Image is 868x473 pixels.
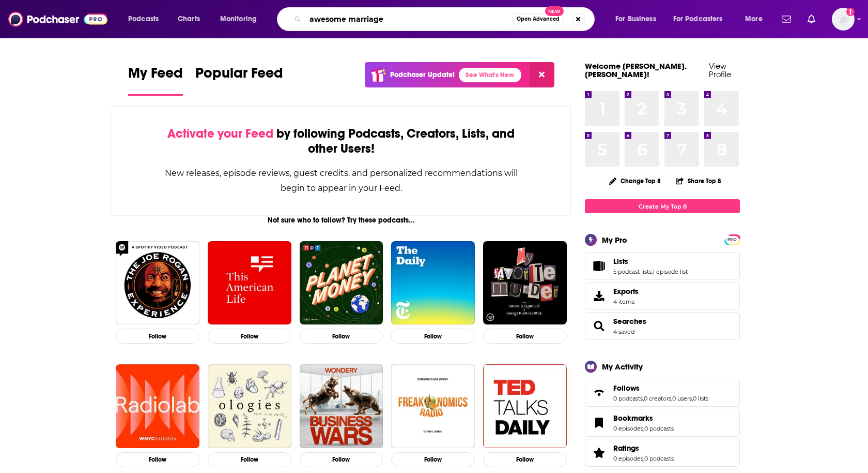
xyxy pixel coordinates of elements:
[116,364,199,448] img: Radiolab
[208,329,291,344] button: Follow
[167,126,273,141] span: Activate your Feed
[116,241,199,325] img: The Joe Rogan Experience
[832,8,855,31] span: Logged in as heidi.egloff
[653,268,688,275] a: 1 episode list
[208,452,291,467] button: Follow
[585,439,740,467] span: Ratings
[644,395,671,402] a: 0 creators
[643,395,644,402] span: ,
[613,444,639,453] span: Ratings
[213,11,270,27] button: open menu
[116,329,199,344] button: Follow
[613,455,643,462] a: 0 episodes
[652,268,653,275] span: ,
[305,11,512,27] input: Search podcasts, credits, & more...
[608,11,669,27] button: open menu
[178,12,200,26] span: Charts
[287,7,605,31] div: Search podcasts, credits, & more...
[588,319,609,333] a: Searches
[116,452,199,467] button: Follow
[832,8,855,31] button: Show profile menu
[675,171,722,191] button: Share Top 8
[128,64,183,96] a: My Feed
[585,312,740,340] span: Searches
[613,395,643,402] a: 0 podcasts
[613,298,639,305] span: 4 items
[726,236,738,244] span: PRO
[195,64,283,96] a: Popular Feed
[778,10,795,28] a: Show notifications dropdown
[300,329,383,344] button: Follow
[588,446,609,460] a: Ratings
[588,386,609,400] a: Follows
[208,241,291,325] img: This American Life
[483,241,567,325] a: My Favorite Murder with Karen Kilgariff and Georgia Hardstark
[459,68,521,82] a: See What's New
[613,317,646,326] a: Searches
[164,126,519,156] div: by following Podcasts, Creators, Lists, and other Users!
[613,257,688,266] a: Lists
[585,409,740,437] span: Bookmarks
[644,425,674,432] a: 0 podcasts
[588,289,609,303] span: Exports
[643,425,644,432] span: ,
[300,364,383,448] img: Business Wars
[112,216,571,225] div: Not sure who to follow? Try these podcasts...
[613,383,640,393] span: Follows
[585,252,740,280] span: Lists
[585,379,740,407] span: Follows
[613,287,639,296] span: Exports
[391,452,475,467] button: Follow
[673,12,723,26] span: For Podcasters
[128,64,183,88] span: My Feed
[613,328,634,335] a: 4 saved
[585,61,687,79] a: Welcome [PERSON_NAME].[PERSON_NAME]!
[709,61,731,79] a: View Profile
[602,235,627,245] div: My Pro
[613,444,674,453] a: Ratings
[613,268,652,275] a: 5 podcast lists
[613,413,674,423] a: Bookmarks
[391,241,475,325] img: The Daily
[8,9,107,29] a: Podchaser - Follow, Share and Rate Podcasts
[300,452,383,467] button: Follow
[545,6,564,16] span: New
[615,12,656,26] span: For Business
[208,364,291,448] img: Ologies with Alie Ward
[692,395,693,402] span: ,
[745,12,763,26] span: More
[672,395,692,402] a: 0 users
[602,362,643,372] div: My Activity
[585,282,740,310] a: Exports
[171,11,206,27] a: Charts
[613,413,653,423] span: Bookmarks
[832,8,855,31] img: User Profile
[128,12,159,26] span: Podcasts
[483,452,567,467] button: Follow
[220,12,257,26] span: Monitoring
[517,17,560,22] span: Open Advanced
[121,11,172,27] button: open menu
[300,241,383,325] a: Planet Money
[391,364,475,448] img: Freakonomics Radio
[726,235,738,243] a: PRO
[585,199,740,213] a: Create My Top 8
[195,64,283,88] span: Popular Feed
[613,425,643,432] a: 0 episodes
[667,11,738,27] button: open menu
[603,174,667,187] button: Change Top 8
[164,166,519,196] div: New releases, episode reviews, guest credits, and personalized recommendations will begin to appe...
[483,364,567,448] img: TED Talks Daily
[613,383,708,393] a: Follows
[671,395,672,402] span: ,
